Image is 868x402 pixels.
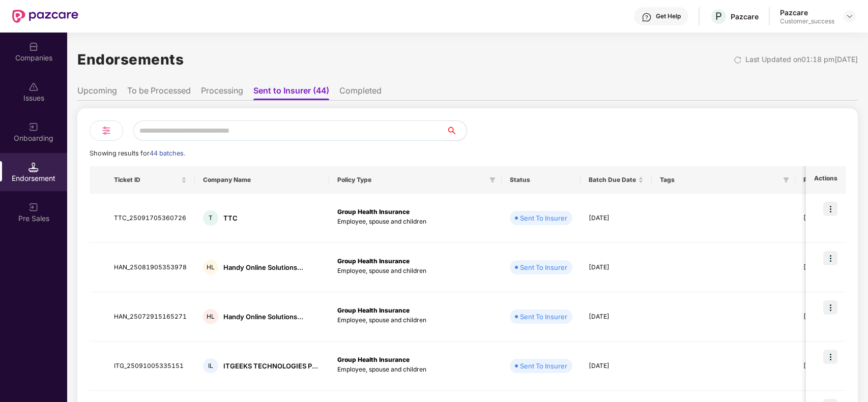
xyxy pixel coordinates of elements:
td: HAN_25072915165271 [106,292,195,342]
td: TTC_25091705360726 [106,194,195,243]
div: ITGEEKS TECHNOLOGIES P... [223,361,318,371]
div: HL [203,309,218,324]
img: icon [823,300,837,315]
img: svg+xml;base64,PHN2ZyB3aWR0aD0iMjAiIGhlaWdodD0iMjAiIHZpZXdCb3g9IjAgMCAyMCAyMCIgZmlsbD0ibm9uZSIgeG... [28,202,39,212]
img: svg+xml;base64,PHN2ZyBpZD0iRHJvcGRvd24tMzJ4MzIiIHhtbG5zPSJodHRwOi8vd3d3LnczLm9yZy8yMDAwL3N2ZyIgd2... [846,12,854,20]
li: To be Processed [127,85,191,100]
li: Completed [339,85,382,100]
th: Actions [806,166,846,194]
span: 44 batches. [150,149,185,157]
span: Ticket ID [114,176,179,184]
img: svg+xml;base64,PHN2ZyB3aWR0aD0iMTQuNSIgaGVpZ2h0PSIxNC41IiB2aWV3Qm94PSIwIDAgMTYgMTYiIGZpbGw9Im5vbm... [28,162,39,172]
td: [DATE] 06:01 PM [795,243,863,292]
span: Showing results for [90,149,185,157]
li: Processing [201,85,243,100]
th: Ticket ID [106,166,195,194]
b: Group Health Insurance [337,356,410,363]
button: search [446,120,467,141]
td: [DATE] 06:28 PM [795,194,863,243]
td: [DATE] 04:28 PM [795,342,863,391]
span: filter [487,174,498,186]
img: svg+xml;base64,PHN2ZyB3aWR0aD0iMjAiIGhlaWdodD0iMjAiIHZpZXdCb3g9IjAgMCAyMCAyMCIgZmlsbD0ibm9uZSIgeG... [28,122,39,132]
td: [DATE] [581,342,652,391]
th: Company Name [195,166,329,194]
p: Employee, spouse and children [337,316,494,325]
h1: Endorsements [77,48,184,71]
div: Pazcare [780,8,834,17]
p: Employee, spouse and children [337,217,494,227]
img: svg+xml;base64,PHN2ZyBpZD0iQ29tcGFuaWVzIiB4bWxucz0iaHR0cDovL3d3dy53My5vcmcvMjAwMC9zdmciIHdpZHRoPS... [28,42,39,52]
div: IL [203,358,218,374]
li: Sent to Insurer (44) [253,85,329,100]
div: T [203,210,218,226]
th: Processed On [795,166,863,194]
div: Sent To Insurer [520,361,567,371]
div: Handy Online Solutions... [223,312,303,322]
div: Sent To Insurer [520,262,567,272]
span: filter [783,177,789,183]
span: Processed On [803,176,847,184]
span: filter [489,177,496,183]
p: Employee, spouse and children [337,365,494,375]
div: Get Help [656,12,681,20]
span: Batch Due Date [589,176,636,184]
p: Employee, spouse and children [337,266,494,276]
td: HAN_25081905353978 [106,243,195,292]
img: icon [823,350,837,364]
span: Tags [660,176,779,184]
span: P [715,10,722,22]
th: Status [502,166,581,194]
img: icon [823,251,837,265]
img: New Pazcare Logo [12,10,78,23]
td: [DATE] 05:59 PM [795,292,863,342]
td: ITG_25091005335151 [106,342,195,391]
img: svg+xml;base64,PHN2ZyB4bWxucz0iaHR0cDovL3d3dy53My5vcmcvMjAwMC9zdmciIHdpZHRoPSIyNCIgaGVpZ2h0PSIyNC... [100,125,112,137]
div: Handy Online Solutions... [223,263,303,272]
span: Policy Type [337,176,485,184]
td: [DATE] [581,243,652,292]
div: Pazcare [731,12,759,21]
td: [DATE] [581,194,652,243]
li: Upcoming [77,85,117,100]
img: svg+xml;base64,PHN2ZyBpZD0iSGVscC0zMngzMiIgeG1sbnM9Imh0dHA6Ly93d3cudzMub3JnLzIwMDAvc3ZnIiB3aWR0aD... [642,12,652,22]
div: TTC [223,213,238,223]
td: [DATE] [581,292,652,342]
div: Last Updated on 01:18 pm[DATE] [745,54,858,65]
img: svg+xml;base64,PHN2ZyBpZD0iSXNzdWVzX2Rpc2FibGVkIiB4bWxucz0iaHR0cDovL3d3dy53My5vcmcvMjAwMC9zdmciIH... [28,82,39,92]
div: Sent To Insurer [520,213,567,223]
b: Group Health Insurance [337,208,410,215]
img: svg+xml;base64,PHN2ZyBpZD0iUmVsb2FkLTMyeDMyIiB4bWxucz0iaHR0cDovL3d3dy53My5vcmcvMjAwMC9zdmciIHdpZH... [734,56,742,64]
img: icon [823,202,837,216]
div: Sent To Insurer [520,312,567,322]
b: Group Health Insurance [337,306,410,314]
b: Group Health Insurance [337,257,410,265]
th: Batch Due Date [581,166,652,194]
span: filter [781,174,791,186]
div: Customer_success [780,17,834,25]
div: HL [203,260,218,275]
span: search [446,127,467,135]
